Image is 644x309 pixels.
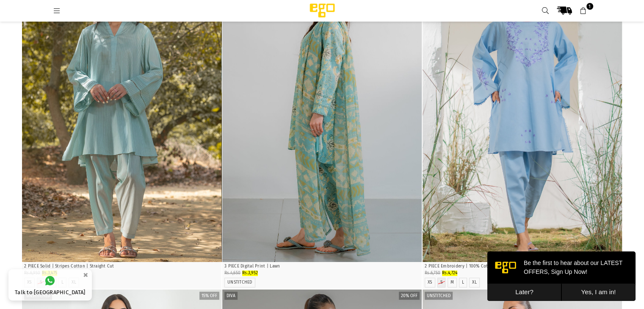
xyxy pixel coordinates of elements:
span: Rs.6,750 [425,270,440,276]
p: 2 PIECE Embroidery | 100% Cotton | Box Cut [425,263,620,270]
span: 1 [586,3,593,10]
label: Unstitched [425,292,453,300]
label: M [451,280,454,285]
img: Ego [286,2,358,19]
a: 1 [576,3,591,18]
label: 15% off [199,292,219,300]
label: XL [472,280,477,285]
label: Diva [224,292,238,300]
label: S [440,280,442,285]
label: 20% off [399,292,420,300]
label: L [462,280,464,285]
p: 2 PIECE Solid | Stripes Cotton | Straight Cut [24,263,219,270]
a: Menu [50,7,65,14]
label: UNSTITCHED [227,280,252,285]
iframe: webpush-onsite [487,251,636,301]
span: Rs.4,724 [442,270,457,276]
button: × [80,268,91,282]
button: Yes, I am in! [74,32,148,50]
span: Rs.3,952 [242,270,258,276]
p: 3 PIECE Digital Print | Lawn [224,263,420,270]
span: Rs.4,650 [224,270,240,276]
label: XS [428,280,432,285]
a: Search [538,3,553,18]
a: Talk to [GEOGRAPHIC_DATA] [8,269,92,301]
